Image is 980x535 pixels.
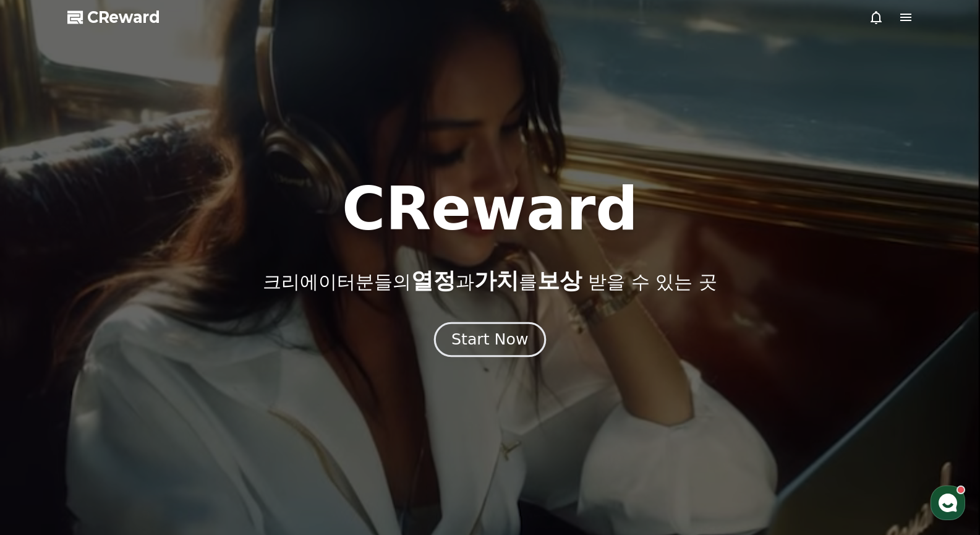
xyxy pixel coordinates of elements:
div: Start Now [451,329,528,350]
p: 크리에이터분들의 과 를 받을 수 있는 곳 [263,268,717,293]
span: 대화 [113,411,128,421]
span: 홈 [39,411,46,421]
h1: CReward [342,179,638,239]
span: 열정 [411,268,456,293]
button: Start Now [434,322,546,357]
a: CReward [67,7,160,27]
a: 설정 [160,392,237,423]
span: 가치 [474,268,519,293]
a: 대화 [82,392,160,423]
a: 홈 [4,392,82,423]
a: Start Now [437,335,543,347]
span: 보상 [537,268,582,293]
span: 설정 [191,411,206,421]
span: CReward [87,7,160,27]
